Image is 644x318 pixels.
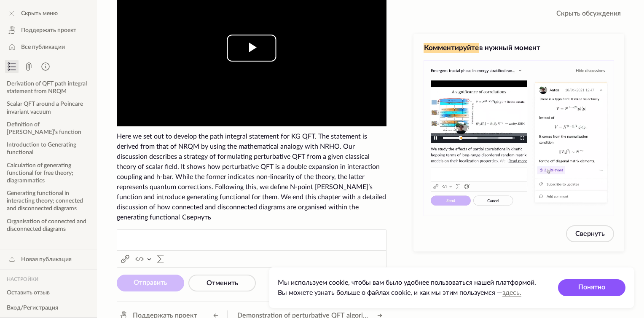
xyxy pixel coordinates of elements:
[227,35,276,61] button: Play Video
[424,43,479,53] span: Комментируйте
[117,275,184,291] button: Отправить
[21,9,58,18] span: Скрыть меню
[188,275,256,291] button: Отменить
[556,8,621,19] span: Скрыть обсуждения
[558,279,625,296] button: Понятно
[207,280,238,286] span: Отменить
[21,26,76,35] span: Поддержать проект
[134,279,167,286] span: Отправить
[502,289,521,296] a: здесь.
[424,43,614,53] h3: в нужный момент
[117,133,386,221] span: Here we set out to develop the path integral statement for KG QFT. The statement is derived from ...
[566,225,614,242] button: Свернуть
[278,279,536,296] span: Мы используем cookie, чтобы вам было удобнее пользоваться нашей платформой. Вы можете узнать боль...
[182,214,211,221] span: Свернуть
[21,43,65,51] span: Все публикации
